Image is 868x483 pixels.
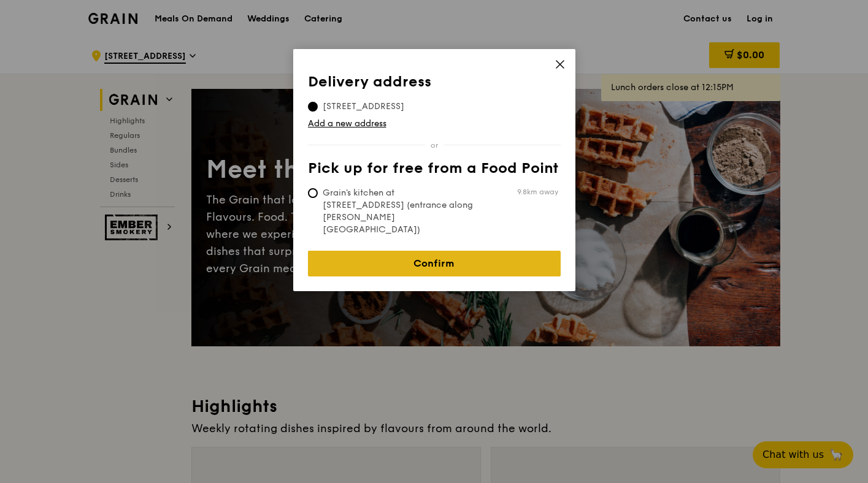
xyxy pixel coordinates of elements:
[308,188,318,198] input: Grain's kitchen at [STREET_ADDRESS] (entrance along [PERSON_NAME][GEOGRAPHIC_DATA])9.8km away
[308,187,491,236] span: Grain's kitchen at [STREET_ADDRESS] (entrance along [PERSON_NAME][GEOGRAPHIC_DATA])
[308,101,419,113] span: [STREET_ADDRESS]
[308,102,318,112] input: [STREET_ADDRESS]
[308,160,561,182] th: Pick up for free from a Food Point
[308,74,561,96] th: Delivery address
[308,118,561,130] a: Add a new address
[517,187,558,197] span: 9.8km away
[308,251,561,276] a: Confirm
